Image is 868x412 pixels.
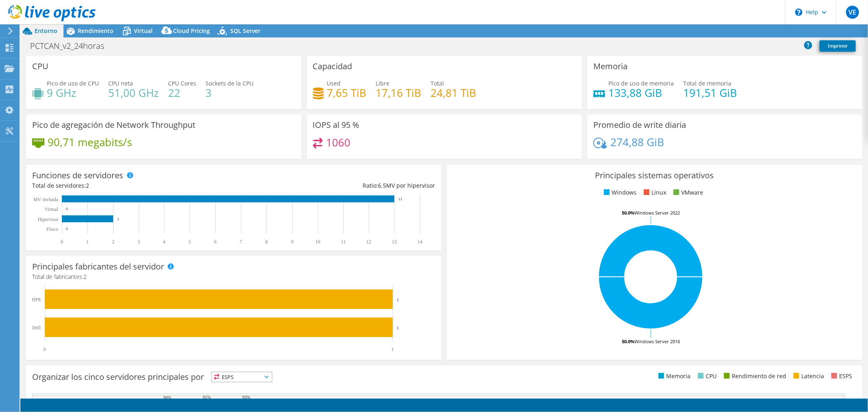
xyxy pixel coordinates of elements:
text: 12 [366,239,371,245]
li: Linux [642,188,666,197]
div: Ratio: MV por hipervisor [234,181,435,190]
text: 0 [44,346,46,352]
text: Virtual [45,206,59,212]
li: Memoria [656,372,691,381]
text: 0 [66,227,68,231]
a: Imprimir [820,40,856,52]
text: 4 [163,239,165,245]
h1: PCTCAN_v2_24horas [26,42,117,50]
h4: 1060 [326,138,350,147]
h4: 274,88 GiB [610,138,664,147]
h4: 191,51 GiB [683,88,737,97]
span: SQL Server [230,27,260,35]
tspan: Windows Server 2016 [634,338,680,344]
tspan: 50.0% [622,210,634,216]
tspan: Windows Server 2022 [634,210,680,216]
span: 2 [83,273,87,281]
li: Rendimiento de red [722,372,786,381]
span: Pico de uso de memoria [608,79,674,87]
h3: Memoria [593,62,627,71]
h3: Pico de agregación de Network Throughput [32,121,195,129]
text: Dell [32,325,41,331]
text: 2 [117,217,119,221]
h4: 7,65 TiB [327,88,367,97]
span: Libre [376,79,390,87]
span: CPU Cores [168,79,196,87]
span: Pico de uso de CPU [47,79,99,87]
h4: 22 [168,88,196,97]
text: 11 [341,239,346,245]
text: 93% [242,394,250,399]
text: 14 [418,239,422,245]
h4: 51,00 GHz [108,88,159,97]
tspan: Físico [46,226,58,232]
li: VMware [671,188,703,197]
h4: 90,71 megabits/s [48,138,132,147]
text: 13 [392,239,397,245]
text: 1 [86,239,89,245]
text: 91% [203,394,211,399]
text: MV invitada [33,197,58,202]
text: 10 [315,239,320,245]
li: Latencia [791,372,824,381]
span: Used [327,79,341,87]
text: 90% [163,395,171,400]
text: 2 [112,239,114,245]
h4: 9 GHz [47,88,99,97]
span: Sockets de la CPU [206,79,254,87]
li: CPU [696,372,717,381]
h3: Funciones de servidores [32,171,123,180]
text: 8 [265,239,268,245]
h3: Principales sistemas operativos [453,171,856,180]
text: 1 [397,325,399,330]
li: ESPS [829,372,852,381]
h4: 3 [206,88,254,97]
text: HPE [32,297,41,302]
text: 1 [397,297,399,302]
span: ESPS [212,372,272,382]
h4: Total de fabricantes: [32,272,435,281]
span: 6.5 [378,182,386,189]
h3: CPU [32,62,48,71]
h4: 133,88 GiB [608,88,674,97]
text: 0 [61,239,63,245]
text: 6 [214,239,216,245]
span: Rendimiento [78,27,114,35]
span: 2 [86,182,89,189]
span: Total de memoria [683,79,731,87]
span: Virtual [134,27,153,35]
text: 0 [66,207,68,211]
span: CPU neta [108,79,133,87]
h4: 24,81 TiB [431,88,477,97]
text: 9 [291,239,293,245]
tspan: 50.0% [622,338,634,344]
text: 3 [138,239,140,245]
span: Entorno [35,27,57,35]
h3: IOPS al 95 % [313,121,360,129]
h3: Promedio de write diaria [593,121,686,129]
div: Total de servidores: [32,181,234,190]
svg: \n [795,9,802,16]
text: 13 [398,197,402,201]
text: 5 [188,239,191,245]
span: Total [431,79,444,87]
li: Windows [602,188,636,197]
h3: Principales fabricantes del servidor [32,262,164,271]
span: Cloud Pricing [173,27,210,35]
text: 1 [391,346,394,352]
h3: Capacidad [313,62,352,71]
text: Hipervisor [38,217,59,222]
span: VE [846,6,859,19]
text: 7 [240,239,242,245]
h4: 17,16 TiB [376,88,422,97]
